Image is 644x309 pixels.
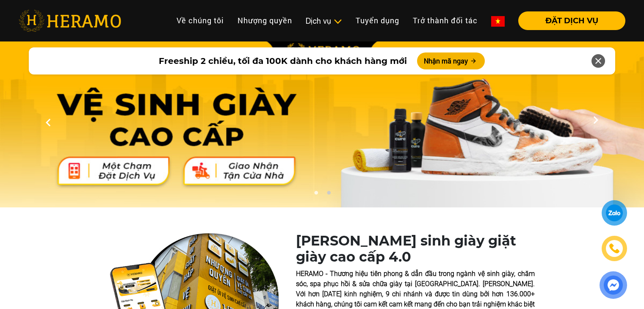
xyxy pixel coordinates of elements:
button: ĐẶT DỊCH VỤ [518,11,625,30]
img: heramo-logo.png [19,10,121,32]
a: Nhượng quyền [231,11,299,30]
a: Trở thành đối tác [406,11,484,30]
a: Tuyển dụng [349,11,406,30]
img: vn-flag.png [491,16,505,27]
img: subToggleIcon [333,17,342,26]
button: Nhận mã ngay [417,52,485,69]
div: Dịch vụ [306,15,342,27]
button: 2 [324,190,333,199]
span: Freeship 2 chiều, tối đa 100K dành cho khách hàng mới [159,55,407,67]
h1: [PERSON_NAME] sinh giày giặt giày cao cấp 4.0 [296,233,535,265]
img: phone-icon [609,243,620,254]
a: ĐẶT DỊCH VỤ [511,17,625,25]
button: 1 [312,190,320,199]
a: phone-icon [603,237,626,260]
a: Về chúng tôi [170,11,231,30]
